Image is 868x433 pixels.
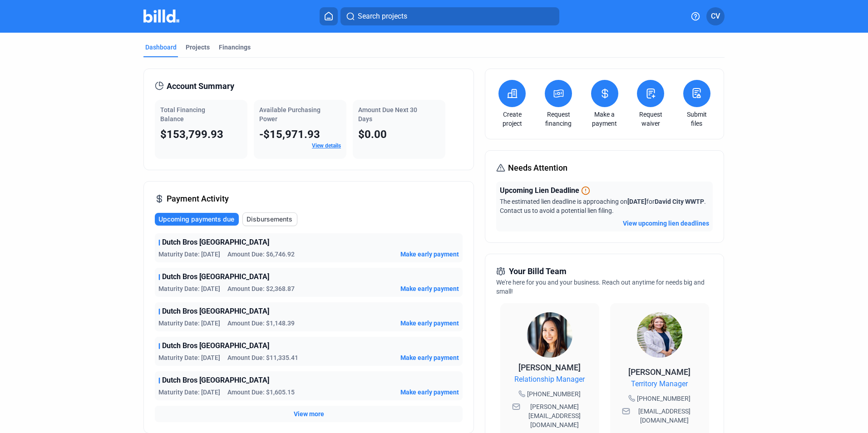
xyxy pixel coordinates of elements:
span: Maturity Date: [DATE] [158,353,220,362]
a: Request financing [542,110,574,128]
a: Request waiver [635,110,666,128]
span: Maturity Date: [DATE] [158,284,220,293]
button: View upcoming lien deadlines [623,219,709,228]
span: Payment Activity [167,192,229,205]
button: View more [294,409,324,418]
span: $153,799.93 [160,128,223,141]
span: [PERSON_NAME][EMAIL_ADDRESS][DOMAIN_NAME] [522,402,587,429]
span: We're here for you and your business. Reach out anytime for needs big and small! [496,279,705,295]
span: Maturity Date: [DATE] [158,250,220,259]
span: Amount Due: $1,605.15 [227,388,295,397]
span: Search projects [358,11,407,22]
span: Amount Due: $11,335.41 [227,353,298,362]
button: Make early payment [400,250,459,259]
span: [EMAIL_ADDRESS][DOMAIN_NAME] [632,407,697,425]
span: [PHONE_NUMBER] [637,394,690,403]
span: Upcoming payments due [158,215,234,224]
span: Amount Due Next 30 Days [358,106,417,123]
button: Upcoming payments due [155,213,239,226]
span: Maturity Date: [DATE] [158,388,220,397]
img: Relationship Manager [527,312,572,358]
span: Amount Due: $6,746.92 [227,250,295,259]
img: Territory Manager [637,312,682,358]
span: [PERSON_NAME] [518,363,581,372]
span: -$15,971.93 [259,128,320,141]
a: Submit files [681,110,713,128]
a: Make a payment [589,110,621,128]
span: $0.00 [358,128,387,141]
button: Make early payment [400,353,459,362]
span: [DATE] [627,198,646,205]
button: Search projects [340,7,559,25]
span: [PHONE_NUMBER] [527,389,581,399]
span: Amount Due: $1,148.39 [227,319,295,328]
span: Your Billd Team [509,265,567,278]
div: Financings [219,43,251,52]
span: Dutch Bros [GEOGRAPHIC_DATA] [162,271,269,282]
span: Total Financing Balance [160,106,205,123]
span: Dutch Bros [GEOGRAPHIC_DATA] [162,375,269,386]
span: Upcoming Lien Deadline [500,185,579,196]
span: Relationship Manager [514,374,585,385]
button: Make early payment [400,284,459,293]
span: Territory Manager [631,379,688,389]
span: Maturity Date: [DATE] [158,319,220,328]
a: Create project [496,110,528,128]
button: Disbursements [242,212,297,226]
span: CV [711,11,720,22]
a: View details [312,143,341,149]
span: Needs Attention [508,162,567,174]
span: David City WWTP [655,198,704,205]
span: Account Summary [167,80,234,93]
span: The estimated lien deadline is approaching on for . Contact us to avoid a potential lien filing. [500,198,706,214]
span: Dutch Bros [GEOGRAPHIC_DATA] [162,340,269,351]
span: Dutch Bros [GEOGRAPHIC_DATA] [162,306,269,317]
span: Amount Due: $2,368.87 [227,284,295,293]
span: [PERSON_NAME] [628,367,690,377]
span: Available Purchasing Power [259,106,321,123]
button: Make early payment [400,388,459,397]
div: Dashboard [145,43,177,52]
button: Make early payment [400,319,459,328]
span: Dutch Bros [GEOGRAPHIC_DATA] [162,237,269,248]
span: Disbursements [247,215,292,224]
div: Projects [186,43,210,52]
button: CV [706,7,725,25]
img: Billd Company Logo [143,10,179,23]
